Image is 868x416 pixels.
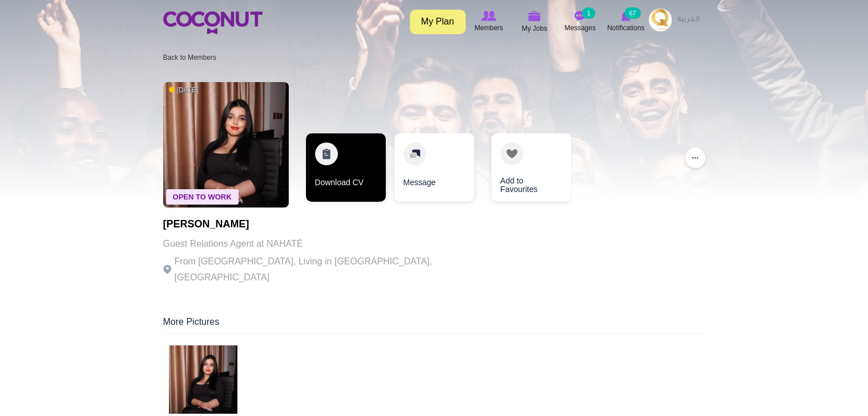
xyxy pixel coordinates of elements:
div: 2 / 3 [394,133,474,207]
a: Messages Messages 1 [558,9,603,35]
span: Open To Work [166,189,239,205]
a: My Jobs My Jobs [512,9,558,35]
a: My Plan [410,10,466,34]
img: My Jobs [528,11,541,21]
div: More Pictures [163,316,705,334]
div: 3 / 3 [483,133,563,207]
span: Messages [564,22,596,34]
a: العربية [672,9,705,31]
div: 1 / 3 [306,133,386,207]
img: Home [163,11,263,34]
h1: [PERSON_NAME] [163,219,477,230]
small: 1 [582,7,595,19]
button: ... [685,148,705,168]
a: Add to Favourites [491,133,571,202]
span: My Jobs [522,23,547,34]
a: Message [394,133,474,202]
small: 67 [624,7,640,19]
p: From [GEOGRAPHIC_DATA], Living in [GEOGRAPHIC_DATA], [GEOGRAPHIC_DATA] [163,254,477,286]
a: Back to Members [163,54,216,62]
a: Browse Members Members [466,9,512,35]
img: Browse Members [481,11,496,21]
a: Notifications Notifications 67 [603,9,649,35]
span: [DATE] [169,85,199,95]
span: Members [474,22,503,34]
p: Guest Relations Agent at NAHATÉ [163,236,477,252]
span: Notifications [607,22,644,34]
img: Notifications [621,11,631,21]
img: Messages [575,11,586,21]
a: Download CV [306,133,386,202]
